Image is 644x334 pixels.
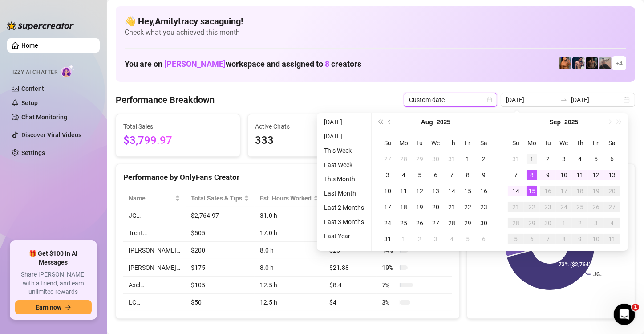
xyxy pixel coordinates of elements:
[462,154,473,164] div: 1
[559,170,569,180] div: 10
[591,186,601,196] div: 19
[412,135,428,151] th: Tu
[125,28,626,37] span: Check what you achieved this month
[21,42,38,49] a: Home
[255,122,365,131] span: Active Chats
[478,170,489,180] div: 9
[607,234,617,244] div: 11
[476,167,492,183] td: 2025-08-09
[575,170,585,180] div: 11
[412,167,428,183] td: 2025-08-05
[460,215,476,231] td: 2025-08-29
[446,154,457,164] div: 31
[510,170,521,180] div: 7
[164,59,226,69] span: [PERSON_NAME]
[508,151,524,167] td: 2025-08-31
[414,234,425,244] div: 2
[476,215,492,231] td: 2025-08-30
[325,59,329,69] span: 8
[375,113,385,131] button: Last year (Control + left)
[572,167,588,183] td: 2025-09-11
[446,234,457,244] div: 4
[524,183,540,199] td: 2025-09-15
[116,94,215,106] h4: Performance Breakdown
[632,304,639,311] span: 1
[540,215,556,231] td: 2025-09-30
[460,231,476,247] td: 2025-09-05
[591,202,601,212] div: 26
[556,167,572,183] td: 2025-09-10
[412,183,428,199] td: 2025-08-12
[591,170,601,180] div: 12
[320,145,368,156] li: This Week
[398,186,409,196] div: 11
[586,57,598,69] img: Trent
[508,183,524,199] td: 2025-09-14
[414,218,425,228] div: 26
[478,218,489,228] div: 30
[508,135,524,151] th: Su
[604,151,620,167] td: 2025-09-06
[478,234,489,244] div: 6
[123,242,186,259] td: [PERSON_NAME]…
[129,193,173,203] span: Name
[575,186,585,196] div: 18
[382,154,393,164] div: 27
[123,171,452,183] div: Performance by OnlyFans Creator
[382,297,396,307] span: 3 %
[320,174,368,184] li: This Month
[460,167,476,183] td: 2025-08-08
[437,113,450,131] button: Choose a year
[588,183,604,199] td: 2025-09-19
[430,154,441,164] div: 30
[428,215,444,231] td: 2025-08-27
[527,202,537,212] div: 22
[65,304,71,310] span: arrow-right
[540,231,556,247] td: 2025-10-07
[428,151,444,167] td: 2025-07-30
[255,207,324,224] td: 31.0 h
[412,151,428,167] td: 2025-07-29
[607,170,617,180] div: 13
[559,186,569,196] div: 17
[524,231,540,247] td: 2025-10-06
[604,231,620,247] td: 2025-10-11
[428,183,444,199] td: 2025-08-13
[510,186,521,196] div: 14
[572,151,588,167] td: 2025-09-04
[398,218,409,228] div: 25
[540,183,556,199] td: 2025-09-16
[559,57,571,69] img: JG
[320,159,368,170] li: Last Week
[123,294,186,311] td: LC…
[430,234,441,244] div: 3
[380,135,396,151] th: Su
[543,170,553,180] div: 9
[260,193,312,203] div: Est. Hours Worked
[382,280,396,290] span: 7 %
[604,199,620,215] td: 2025-09-27
[320,231,368,241] li: Last Year
[476,135,492,151] th: Sa
[255,242,324,259] td: 8.0 h
[320,216,368,227] li: Last 3 Months
[123,207,186,224] td: JG…
[575,154,585,164] div: 4
[396,151,412,167] td: 2025-07-28
[412,215,428,231] td: 2025-08-26
[21,114,67,121] a: Chat Monitoring
[444,231,460,247] td: 2025-09-04
[421,113,433,131] button: Choose a month
[556,135,572,151] th: We
[487,97,492,102] span: calendar
[510,218,521,228] div: 28
[21,85,44,92] a: Content
[444,199,460,215] td: 2025-08-21
[607,202,617,212] div: 27
[444,215,460,231] td: 2025-08-28
[21,149,45,156] a: Settings
[125,59,361,69] h1: You are on workspace and assigned to creators
[460,183,476,199] td: 2025-08-15
[556,183,572,199] td: 2025-09-17
[123,277,186,294] td: Axel…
